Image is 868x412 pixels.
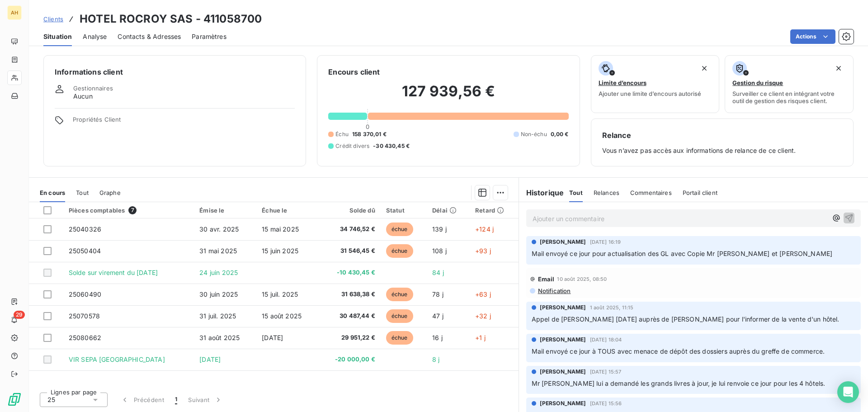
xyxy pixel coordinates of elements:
[115,390,170,409] button: Précédent
[569,189,583,196] span: Tout
[540,399,586,407] span: [PERSON_NAME]
[432,207,464,214] div: Délai
[475,290,491,298] span: +63 j
[594,189,619,196] span: Relances
[324,268,375,277] span: -10 430,45 €
[335,130,349,138] span: Échu
[199,207,251,214] div: Émise le
[519,187,564,198] h6: Historique
[386,331,413,345] span: échue
[73,85,113,92] span: Gestionnaires
[590,401,622,406] span: [DATE] 15:56
[432,247,447,255] span: 108 j
[432,290,443,298] span: 78 j
[630,189,672,196] span: Commentaires
[366,123,369,130] span: 0
[128,206,137,214] span: 7
[80,11,262,27] h3: HOTEL ROCROY SAS - 411058700
[475,225,494,233] span: +124 j
[386,223,413,236] span: échue
[262,247,298,255] span: 15 juin 2025
[7,5,22,20] div: AH
[40,189,65,196] span: En cours
[73,92,93,101] span: Aucun
[540,303,586,312] span: [PERSON_NAME]
[262,334,283,341] span: [DATE]
[324,207,375,214] div: Solde dû
[551,130,569,138] span: 0,00 €
[324,246,375,256] span: 31 546,45 €
[43,32,72,41] span: Situation
[183,390,228,409] button: Suivant
[532,315,840,323] span: Appel de [PERSON_NAME] [DATE] auprès de [PERSON_NAME] pour l'informer de la vente d'un hôtel.
[69,355,165,363] span: VIR SEPA [GEOGRAPHIC_DATA]
[83,32,107,41] span: Analyse
[432,225,447,233] span: 139 j
[69,206,189,214] div: Pièces comptables
[432,269,444,276] span: 84 j
[590,305,634,310] span: 1 août 2025, 11:15
[432,355,439,363] span: 8 j
[683,189,717,196] span: Portail client
[199,355,221,363] span: [DATE]
[118,32,181,41] span: Contacts & Adresses
[386,244,413,258] span: échue
[324,225,375,234] span: 34 746,52 €
[43,15,63,23] span: Clients
[557,276,607,282] span: 10 août 2025, 08:50
[324,312,375,321] span: 30 487,44 €
[14,311,25,319] span: 29
[199,290,238,298] span: 30 juin 2025
[532,379,826,387] span: Mr [PERSON_NAME] lui a demandé les grands livres à jour, je lui renvoie ce jour pour les 4 hôtels.
[262,207,313,214] div: Échue le
[69,247,101,255] span: 25050404
[475,334,486,341] span: +1 j
[475,207,513,214] div: Retard
[386,207,421,214] div: Statut
[537,287,571,294] span: Notification
[324,333,375,342] span: 29 951,22 €
[602,130,842,141] h6: Relance
[352,130,387,138] span: 158 370,01 €
[725,55,854,113] button: Gestion du risqueSurveiller ce client en intégrant votre outil de gestion des risques client.
[175,395,177,404] span: 1
[69,225,101,233] span: 25040326
[69,334,101,341] span: 25080662
[599,90,701,97] span: Ajouter une limite d’encours autorisé
[47,395,55,404] span: 25
[328,66,380,77] h6: Encours client
[73,116,295,128] span: Propriétés Client
[373,142,410,150] span: -30 430,45 €
[69,290,101,298] span: 25060490
[76,189,89,196] span: Tout
[521,130,547,138] span: Non-échu
[432,334,443,341] span: 16 j
[170,390,183,409] button: 1
[540,368,586,376] span: [PERSON_NAME]
[43,14,63,24] a: Clients
[199,225,239,233] span: 30 avr. 2025
[99,189,121,196] span: Graphe
[7,392,22,407] img: Logo LeanPay
[328,82,568,109] h2: 127 939,56 €
[590,337,622,342] span: [DATE] 18:04
[192,32,226,41] span: Paramètres
[591,55,720,113] button: Limite d’encoursAjouter une limite d’encours autorisé
[532,250,833,257] span: Mail envoyé ce jour pour actualisation des GL avec Copie Mr [PERSON_NAME] et [PERSON_NAME]
[199,312,236,320] span: 31 juil. 2025
[590,239,621,245] span: [DATE] 16:19
[69,312,100,320] span: 25070578
[790,29,835,44] button: Actions
[475,312,491,320] span: +32 j
[69,269,158,276] span: Solde sur virement du [DATE]
[432,312,443,320] span: 47 j
[262,312,302,320] span: 15 août 2025
[475,247,491,255] span: +93 j
[262,225,299,233] span: 15 mai 2025
[386,309,413,323] span: échue
[324,290,375,299] span: 31 638,38 €
[602,130,842,155] div: Vous n’avez pas accès aux informations de relance de ce client.
[540,238,586,246] span: [PERSON_NAME]
[590,369,622,374] span: [DATE] 15:57
[386,288,413,301] span: échue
